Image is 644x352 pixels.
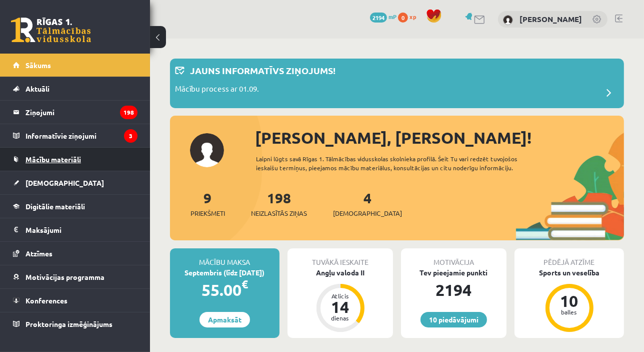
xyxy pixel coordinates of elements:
[251,189,307,218] a: 198Neizlasītās ziņas
[333,189,402,218] a: 4[DEMOGRAPHIC_DATA]
[256,154,528,172] div: Laipni lūgts savā Rīgas 1. Tālmācības vidusskolas skolnieka profilā. Šeit Tu vari redzēt tuvojošo...
[25,249,52,258] span: Atzīmes
[13,77,137,100] a: Aktuāli
[554,293,584,309] div: 10
[25,218,137,241] legend: Maksājumi
[13,124,137,147] a: Informatīvie ziņojumi3
[325,315,355,321] div: dienas
[190,64,335,77] p: Jauns informatīvs ziņojums!
[175,64,619,103] a: Jauns informatīvs ziņojums! Mācību process ar 01.09.
[370,13,387,23] span: 2194
[13,289,137,312] a: Konferences
[199,312,250,327] a: Apmaksāt
[333,208,402,218] span: [DEMOGRAPHIC_DATA]
[420,312,487,327] a: 10 piedāvājumi
[13,312,137,335] a: Proktoringa izmēģinājums
[398,13,408,23] span: 0
[401,248,506,267] div: Motivācija
[514,248,624,267] div: Pēdējā atzīme
[388,13,396,21] span: mP
[13,54,137,77] a: Sākums
[519,14,582,24] a: [PERSON_NAME]
[287,267,393,333] a: Angļu valoda II Atlicis 14 dienas
[25,61,51,70] span: Sākums
[409,13,416,21] span: xp
[190,208,225,218] span: Priekšmeti
[503,15,513,25] img: Anrijs Beikmanis
[255,126,624,150] div: [PERSON_NAME], [PERSON_NAME]!
[170,278,279,302] div: 55.00
[287,267,393,278] div: Angļu valoda II
[25,319,112,328] span: Proktoringa izmēģinājums
[175,83,259,97] p: Mācību process ar 01.09.
[11,18,91,43] a: Rīgas 1. Tālmācības vidusskola
[25,296,67,305] span: Konferences
[251,208,307,218] span: Neizlasītās ziņas
[170,248,279,267] div: Mācību maksa
[25,178,104,187] span: [DEMOGRAPHIC_DATA]
[401,267,506,278] div: Tev pieejamie punkti
[170,267,279,278] div: Septembris (līdz [DATE])
[25,202,85,211] span: Digitālie materiāli
[13,148,137,171] a: Mācību materiāli
[13,171,137,194] a: [DEMOGRAPHIC_DATA]
[124,129,137,143] i: 3
[241,277,248,291] span: €
[325,299,355,315] div: 14
[370,13,396,21] a: 2194 mP
[120,106,137,119] i: 198
[13,265,137,288] a: Motivācijas programma
[514,267,624,278] div: Sports un veselība
[287,248,393,267] div: Tuvākā ieskaite
[554,309,584,315] div: balles
[25,124,137,147] legend: Informatīvie ziņojumi
[13,242,137,265] a: Atzīmes
[190,189,225,218] a: 9Priekšmeti
[13,218,137,241] a: Maksājumi
[398,13,421,21] a: 0 xp
[325,293,355,299] div: Atlicis
[514,267,624,333] a: Sports un veselība 10 balles
[401,278,506,302] div: 2194
[25,101,137,124] legend: Ziņojumi
[25,84,49,93] span: Aktuāli
[13,195,137,218] a: Digitālie materiāli
[25,272,104,281] span: Motivācijas programma
[13,101,137,124] a: Ziņojumi198
[25,155,81,164] span: Mācību materiāli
